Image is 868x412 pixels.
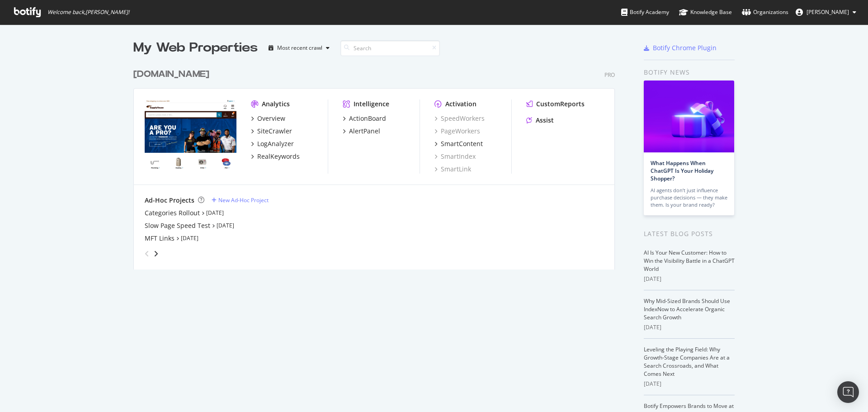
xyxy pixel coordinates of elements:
div: Analytics [262,99,290,109]
a: New Ad-Hoc Project [212,196,269,204]
div: Botify news [644,67,735,77]
div: Botify Chrome Plugin [653,43,717,52]
input: Search [340,40,440,56]
div: angle-left [141,246,153,261]
a: ActionBoard [343,114,386,123]
span: Welcome back, [PERSON_NAME] ! [47,9,129,16]
div: AI agents don’t just influence purchase decisions — they make them. Is your brand ready? [651,187,727,208]
div: [DATE] [644,323,735,331]
a: What Happens When ChatGPT Is Your Holiday Shopper? [651,159,713,182]
a: RealKeywords [251,152,300,161]
a: PageWorkers [434,127,480,136]
div: RealKeywords [257,152,300,161]
a: SiteCrawler [251,127,292,136]
div: SiteCrawler [257,127,292,136]
a: [DATE] [206,209,224,217]
a: Slow Page Speed Test [145,221,210,230]
a: Categories Rollout [145,208,200,218]
a: LogAnalyzer [251,139,294,148]
a: Why Mid-Sized Brands Should Use IndexNow to Accelerate Organic Search Growth [644,297,730,321]
a: Leveling the Playing Field: Why Growth-Stage Companies Are at a Search Crossroads, and What Comes... [644,346,730,378]
img: www.supplyhouse.com [145,99,236,173]
span: Alejandra Roca [807,8,849,16]
div: [DOMAIN_NAME] [133,68,209,81]
div: Pro [604,71,615,79]
img: What Happens When ChatGPT Is Your Holiday Shopper? [644,81,734,152]
button: Most recent crawl [265,41,333,55]
div: Open Intercom Messenger [837,381,859,403]
a: Botify Chrome Plugin [644,43,717,52]
div: Knowledge Base [679,8,732,17]
a: SmartIndex [434,152,476,161]
a: SmartLink [434,165,471,174]
div: Most recent crawl [277,45,322,51]
a: AI Is Your New Customer: How to Win the Visibility Battle in a ChatGPT World [644,249,735,273]
div: CustomReports [536,99,585,109]
a: [DOMAIN_NAME] [133,68,213,81]
div: grid [133,57,622,270]
div: angle-right [153,249,159,258]
div: Assist [536,116,554,125]
a: [DATE] [181,234,198,242]
div: LogAnalyzer [257,139,294,148]
a: [DATE] [217,222,234,229]
div: ActionBoard [349,114,386,123]
div: Activation [445,99,476,109]
a: AlertPanel [343,127,380,136]
a: MFT Links [145,234,175,243]
div: [DATE] [644,380,735,388]
div: SmartContent [441,139,483,148]
div: Latest Blog Posts [644,229,735,239]
a: SpeedWorkers [434,114,485,123]
div: [DATE] [644,275,735,283]
div: New Ad-Hoc Project [218,196,269,204]
a: CustomReports [526,99,585,109]
div: Ad-Hoc Projects [145,196,194,205]
a: SmartContent [434,139,483,148]
div: Botify Academy [621,8,669,17]
div: My Web Properties [133,39,258,57]
div: Organizations [742,8,788,17]
div: AlertPanel [349,127,380,136]
button: [PERSON_NAME] [788,5,863,19]
a: Overview [251,114,285,123]
div: Overview [257,114,285,123]
div: Intelligence [354,99,389,109]
a: Assist [526,116,554,125]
